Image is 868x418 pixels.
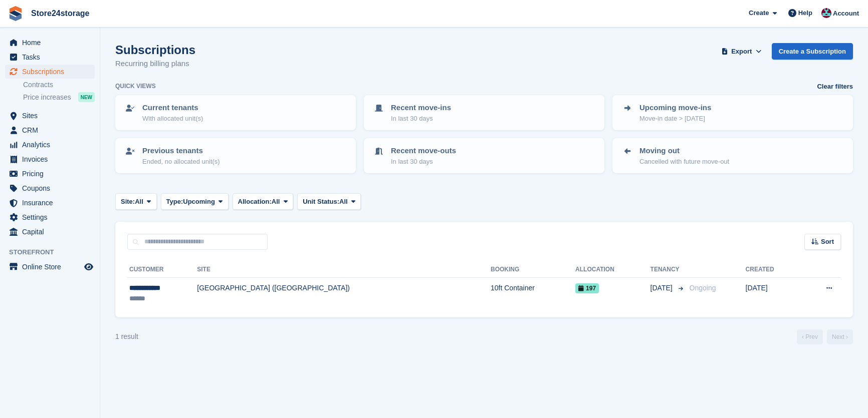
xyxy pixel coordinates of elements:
[821,8,831,18] img: George
[142,157,220,167] p: Ended, no allocated unit(s)
[821,237,834,247] span: Sort
[720,43,764,60] button: Export
[303,197,339,207] span: Unit Status:
[5,167,95,181] a: menu
[5,181,95,195] a: menu
[127,262,197,278] th: Customer
[297,193,361,210] button: Unit Status: All
[22,50,82,64] span: Tasks
[5,210,95,224] a: menu
[731,47,752,57] span: Export
[23,93,71,102] span: Price increases
[22,138,82,152] span: Analytics
[22,225,82,239] span: Capital
[23,80,95,90] a: Contracts
[5,109,95,123] a: menu
[22,152,82,166] span: Invoices
[233,193,294,210] button: Allocation: All
[23,92,95,103] a: Price increases NEW
[116,139,355,172] a: Previous tenants Ended, no allocated unit(s)
[142,102,203,114] p: Current tenants
[575,283,599,293] span: 197
[183,197,215,207] span: Upcoming
[22,196,82,210] span: Insurance
[116,96,355,129] a: Current tenants With allocated unit(s)
[365,96,603,129] a: Recent move-ins In last 30 days
[639,145,729,157] p: Moving out
[365,139,603,172] a: Recent move-outs In last 30 days
[746,262,801,278] th: Created
[5,196,95,210] a: menu
[827,329,853,344] a: Next
[639,157,729,167] p: Cancelled with future move-out
[746,278,801,309] td: [DATE]
[575,262,650,278] th: Allocation
[772,43,853,60] a: Create a Subscription
[22,210,82,224] span: Settings
[391,157,456,167] p: In last 30 days
[650,283,675,293] span: [DATE]
[833,9,859,19] span: Account
[650,262,686,278] th: Tenancy
[83,261,95,273] a: Preview store
[22,65,82,79] span: Subscriptions
[142,114,203,124] p: With allocated unit(s)
[613,139,852,172] a: Moving out Cancelled with future move-out
[391,114,451,124] p: In last 30 days
[8,6,23,21] img: stora-icon-8386f47178a22dfd0bd8f6a31ec36ba5ce8667c1dd55bd0f319d3a0aa187defe.svg
[22,181,82,195] span: Coupons
[339,197,348,207] span: All
[798,8,812,18] span: Help
[142,145,220,157] p: Previous tenants
[115,193,157,210] button: Site: All
[22,260,82,274] span: Online Store
[491,262,575,278] th: Booking
[639,102,711,114] p: Upcoming move-ins
[161,193,229,210] button: Type: Upcoming
[797,329,823,344] a: Previous
[272,197,280,207] span: All
[9,247,100,257] span: Storefront
[22,123,82,137] span: CRM
[27,5,94,22] a: Store24storage
[238,197,272,207] span: Allocation:
[115,82,156,91] h6: Quick views
[817,82,853,92] a: Clear filters
[121,197,135,207] span: Site:
[135,197,143,207] span: All
[5,50,95,64] a: menu
[5,36,95,50] a: menu
[5,65,95,79] a: menu
[22,36,82,50] span: Home
[115,58,195,70] p: Recurring billing plans
[197,278,491,309] td: [GEOGRAPHIC_DATA] ([GEOGRAPHIC_DATA])
[166,197,183,207] span: Type:
[5,123,95,137] a: menu
[5,138,95,152] a: menu
[795,329,855,344] nav: Page
[22,167,82,181] span: Pricing
[690,284,716,292] span: Ongoing
[391,145,456,157] p: Recent move-outs
[115,43,195,57] h1: Subscriptions
[613,96,852,129] a: Upcoming move-ins Move-in date > [DATE]
[78,92,95,102] div: NEW
[115,331,138,342] div: 1 result
[749,8,769,18] span: Create
[391,102,451,114] p: Recent move-ins
[491,278,575,309] td: 10ft Container
[639,114,711,124] p: Move-in date > [DATE]
[197,262,491,278] th: Site
[5,260,95,274] a: menu
[5,225,95,239] a: menu
[5,152,95,166] a: menu
[22,109,82,123] span: Sites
